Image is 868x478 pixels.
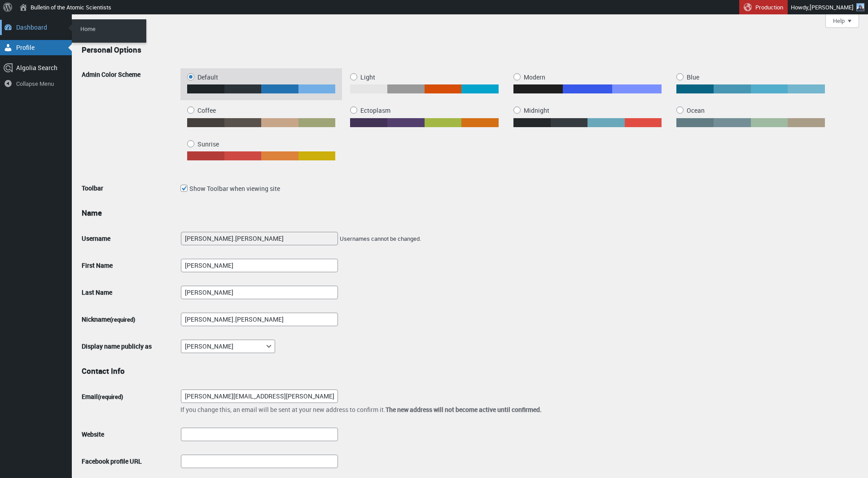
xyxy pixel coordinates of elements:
[82,342,152,350] label: Display name publicly as
[687,73,699,82] label: Blue
[98,393,123,401] span: (required)
[825,14,859,28] button: Help
[197,140,219,149] label: Sunrise
[82,261,113,270] label: First Name
[74,22,146,35] a: Home
[810,3,854,11] span: [PERSON_NAME]
[180,185,188,192] input: Show Toolbar when viewing site
[197,73,218,82] label: Default
[360,106,390,115] label: Ectoplasm
[180,184,280,193] label: Show Toolbar when viewing site
[340,235,421,243] span: Usernames cannot be changed.
[82,315,135,323] label: Nickname
[82,392,123,401] label: Email
[524,106,549,115] label: Midnight
[110,315,135,323] span: (required)
[197,106,216,115] label: Coffee
[360,73,375,82] label: Light
[180,405,855,414] p: If you change this, an email will be sent at your new address to confirm it.
[82,234,110,243] label: Username
[524,73,545,82] label: Modern
[82,175,176,201] th: Toolbar
[82,209,859,217] h2: Name
[82,430,104,439] label: Website
[386,405,542,414] strong: The new address will not become active until confirmed.
[82,457,142,466] label: Facebook profile URL
[82,367,859,375] h2: Contact Info
[82,19,112,38] h1: Profile
[82,46,859,54] h2: Personal Options
[82,288,112,297] label: Last Name
[82,62,176,175] th: Admin Color Scheme
[687,106,705,115] label: Ocean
